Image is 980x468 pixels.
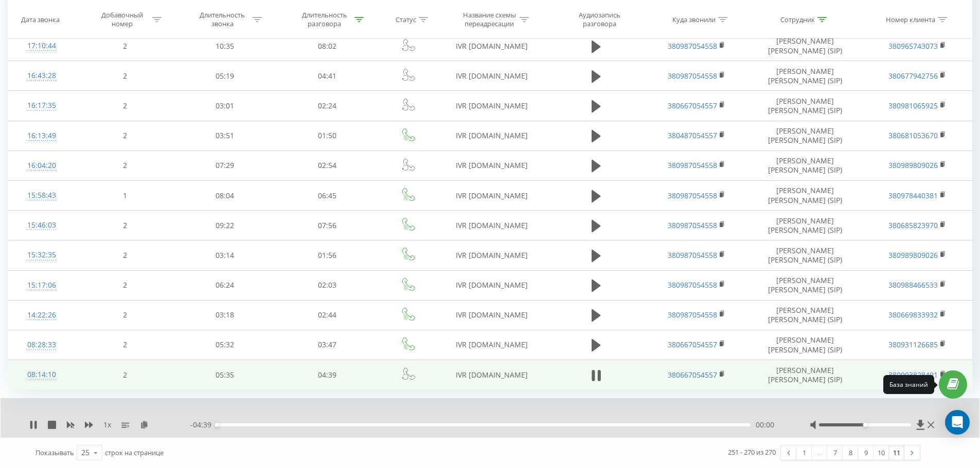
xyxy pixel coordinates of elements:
td: [PERSON_NAME] [PERSON_NAME] (SIP) [746,181,863,211]
div: 08:14:10 [19,365,64,385]
a: 380667054557 [668,370,717,380]
a: 11 [889,445,904,460]
td: [PERSON_NAME] [PERSON_NAME] (SIP) [746,151,863,180]
td: 01:50 [275,121,380,151]
a: 380987054558 [668,191,717,200]
a: 380669833932 [888,310,938,320]
div: 15:17:06 [19,275,64,295]
td: 03:18 [175,300,275,330]
td: 02:24 [275,91,380,121]
span: 1 x [103,420,111,430]
td: 06:45 [275,181,380,211]
td: [PERSON_NAME] [PERSON_NAME] (SIP) [746,270,863,300]
div: 15:46:03 [19,215,64,235]
div: 14:22:26 [19,305,64,325]
td: 08:04 [175,181,275,211]
td: [PERSON_NAME] [PERSON_NAME] (SIP) [746,211,863,240]
div: Добавочный номер [95,11,150,28]
a: 380987054558 [668,280,717,290]
a: 380487054557 [668,130,717,140]
td: 02:54 [275,151,380,180]
div: … [812,445,827,460]
td: IVR [DOMAIN_NAME] [438,211,546,240]
td: 08:02 [275,31,380,61]
div: Сотрудник [780,15,815,24]
a: 380685823970 [888,220,938,230]
td: 05:19 [175,61,275,91]
a: 380981065925 [888,101,938,110]
div: Куда звонили [672,15,716,24]
td: [PERSON_NAME] [PERSON_NAME] (SIP) [746,240,863,270]
td: IVR [DOMAIN_NAME] [438,31,546,61]
div: 15:32:35 [19,245,64,265]
div: Дата звонка [21,15,60,24]
td: 2 [75,330,175,360]
a: 9 [858,445,874,460]
td: 03:47 [275,330,380,360]
td: [PERSON_NAME] [PERSON_NAME] (SIP) [746,121,863,151]
a: 10 [874,445,889,460]
td: IVR [DOMAIN_NAME] [438,61,546,91]
td: 2 [75,240,175,270]
td: 04:39 [275,360,380,390]
a: 8 [843,445,858,460]
div: Название схемы переадресации [462,11,517,28]
div: 16:17:35 [19,96,64,116]
div: 16:13:49 [19,126,64,146]
td: IVR [DOMAIN_NAME] [438,151,546,180]
a: 380681053670 [888,130,938,140]
td: [PERSON_NAME] [PERSON_NAME] (SIP) [746,330,863,360]
td: 03:51 [175,121,275,151]
td: IVR [DOMAIN_NAME] [438,360,546,390]
td: [PERSON_NAME] [PERSON_NAME] (SIP) [746,91,863,121]
td: [PERSON_NAME] [PERSON_NAME] (SIP) [746,61,863,91]
span: 00:00 [756,420,774,430]
td: 10:35 [175,31,275,61]
td: IVR [DOMAIN_NAME] [438,181,546,211]
a: 7 [827,445,843,460]
td: 2 [75,211,175,240]
a: 380987054558 [668,220,717,230]
td: 2 [75,91,175,121]
div: Длительность разговора [297,11,352,28]
div: База знаний [889,380,928,389]
td: 07:56 [275,211,380,240]
div: Accessibility label [215,423,219,427]
td: IVR [DOMAIN_NAME] [438,121,546,151]
span: Показывать [35,448,74,457]
td: 2 [75,61,175,91]
td: IVR [DOMAIN_NAME] [438,330,546,360]
a: 380987054558 [668,250,717,260]
div: Open Intercom Messenger [945,410,970,435]
td: IVR [DOMAIN_NAME] [438,91,546,121]
div: 17:10:44 [19,36,64,56]
td: 2 [75,31,175,61]
td: 2 [75,121,175,151]
a: 1 [796,445,812,460]
div: 15:58:43 [19,185,64,205]
div: 08:28:33 [19,335,64,355]
div: 25 [81,447,90,458]
td: 01:56 [275,240,380,270]
a: 380987054558 [668,160,717,170]
span: - 04:39 [190,420,217,430]
td: 03:01 [175,91,275,121]
div: Accessibility label [863,423,867,427]
td: IVR [DOMAIN_NAME] [438,270,546,300]
td: 02:44 [275,300,380,330]
a: 380667054557 [668,101,717,110]
a: 380988466533 [888,280,938,290]
a: 380987054558 [668,310,717,320]
a: 380965743073 [888,41,938,51]
div: 251 - 270 из 270 [728,447,776,457]
a: 380987054558 [668,41,717,51]
a: 380989809026 [888,160,938,170]
td: IVR [DOMAIN_NAME] [438,300,546,330]
td: 04:41 [275,61,380,91]
td: 07:29 [175,151,275,180]
a: 380989809026 [888,250,938,260]
a: 380978440381 [888,191,938,200]
td: 2 [75,270,175,300]
td: [PERSON_NAME] [PERSON_NAME] (SIP) [746,31,863,61]
td: 09:22 [175,211,275,240]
